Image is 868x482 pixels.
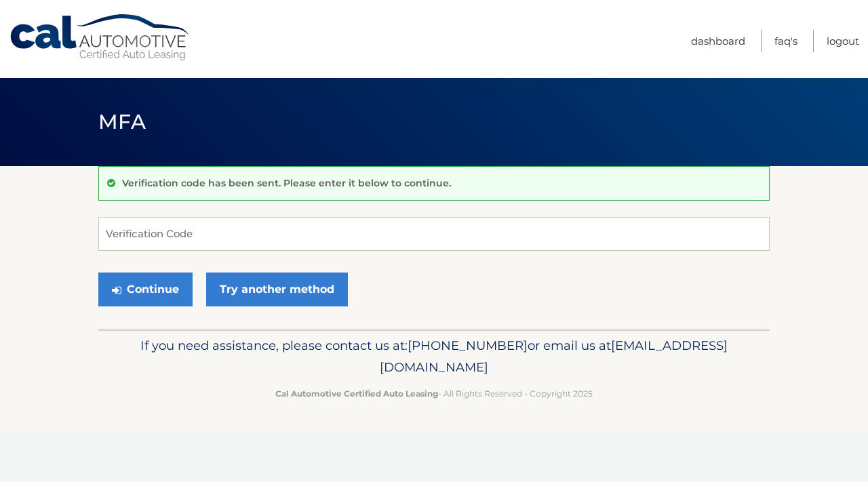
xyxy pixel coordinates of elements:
a: Logout [827,30,859,52]
p: - All Rights Reserved - Copyright 2025 [107,386,761,401]
a: Dashboard [691,30,745,52]
strong: Cal Automotive Certified Auto Leasing [275,388,438,399]
a: Cal Automotive [9,14,192,62]
button: Continue [98,273,193,306]
p: If you need assistance, please contact us at: or email us at [107,335,761,378]
a: Try another method [206,273,348,306]
span: MFA [98,109,146,134]
p: Verification code has been sent. Please enter it below to continue. [122,177,451,189]
span: [EMAIL_ADDRESS][DOMAIN_NAME] [380,338,728,375]
a: FAQ's [774,30,797,52]
span: [PHONE_NUMBER] [408,338,528,353]
input: Verification Code [98,217,770,251]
